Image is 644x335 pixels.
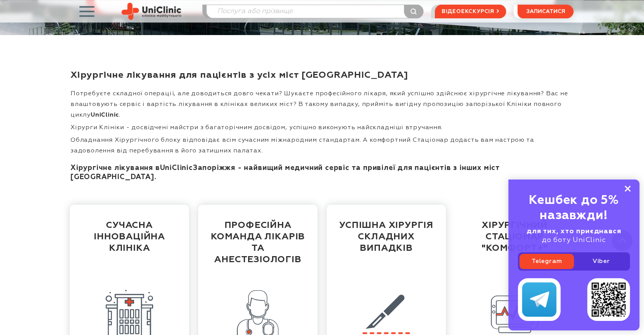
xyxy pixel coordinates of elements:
[207,214,308,273] div: професійна команда лікарів та анестезіологів
[464,214,565,273] div: хірургічний стаціонар "Комфорт+"
[336,214,437,273] div: успішна хірургія складних випадків
[435,5,506,18] a: відеоекскурсія
[527,228,621,235] b: для тих, хто приєднався
[526,9,565,14] span: записатися
[70,135,574,156] p: Обладнання Хірургічного блоку відповідає всім сучасним міжнародним стандартам. А комфортний Стаці...
[518,193,630,223] div: Кешбек до 5% назавжди!
[574,254,628,269] a: Viber
[442,5,494,18] span: відеоекскурсія
[519,254,574,269] a: Telegram
[70,69,574,81] h1: Хірургічне лікування для пацієнтів з усіх міст [GEOGRAPHIC_DATA]
[70,88,574,120] p: Потребуєте складної операції, але доводиться довго чекати? Шукаєте професійного лікаря, який успі...
[518,227,630,245] div: до боту UniClinic
[70,122,574,133] p: Хірурги Клініки - досвідчені майстри з багаторічним досвідом, успішно виконують найскладніші втру...
[517,5,574,18] button: записатися
[79,214,180,273] div: сучасна інноваційна Клініка
[70,163,574,182] h3: Хірургічне лікування в Запоріжжя - найвищий медичний сервіс та привілеї для пацієнтів з інших міс...
[160,164,193,172] strong: UniClinic
[122,3,181,20] img: Uniclinic
[91,112,119,118] strong: UniClinic
[207,5,423,18] input: Послуга або прізвище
